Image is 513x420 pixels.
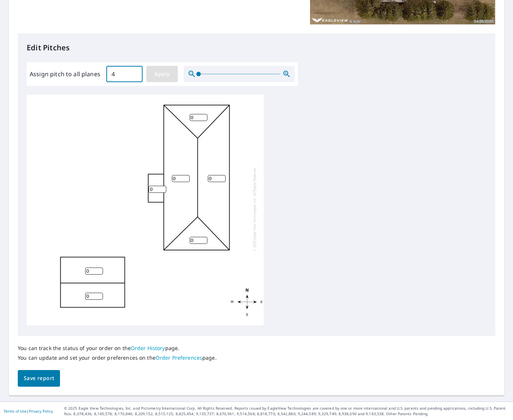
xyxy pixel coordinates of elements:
[18,345,217,352] p: You can track the status of your order on the page.
[64,406,509,417] p: © 2025 Eagle View Technologies, Inc. and Pictometry International Corp. All Rights Reserved. Repo...
[4,409,53,413] p: |
[29,409,53,414] a: Privacy Policy
[30,70,100,78] label: Assign pitch to all planes
[18,370,60,387] button: Save report
[131,345,165,352] a: Order History
[146,66,178,82] button: Apply
[156,354,202,361] a: Order Preferences
[24,374,54,383] span: Save report
[4,409,27,414] a: Terms of Use
[152,70,172,79] span: Apply
[27,42,486,53] p: Edit Pitches
[106,64,143,84] input: 00.0
[18,355,217,361] p: You can update and set your order preferences on the page.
